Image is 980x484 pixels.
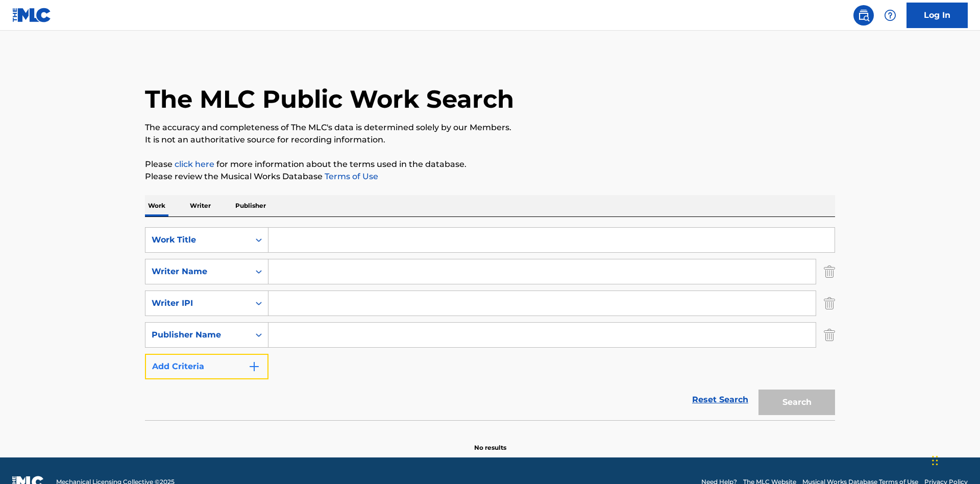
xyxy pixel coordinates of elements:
div: Help [880,5,900,26]
a: Reset Search [687,389,753,411]
div: Writer IPI [152,297,243,309]
form: Search Form [145,227,835,420]
iframe: Chat Widget [929,435,980,484]
img: Delete Criterion [824,291,835,316]
img: search [857,9,870,21]
img: Delete Criterion [824,259,835,284]
p: Please review the Musical Works Database [145,171,835,183]
p: Please for more information about the terms used in the database. [145,158,835,171]
img: 9d2ae6d4665cec9f34b9.svg [248,360,260,373]
p: It is not an authoritative source for recording information. [145,134,835,146]
p: Publisher [232,195,269,216]
a: click here [175,159,214,169]
p: The accuracy and completeness of The MLC's data is determined solely by our Members. [145,122,835,134]
h1: The MLC Public Work Search [145,84,514,114]
p: Writer [187,195,214,216]
p: No results [474,431,506,452]
div: Drag [932,445,938,476]
button: Add Criteria [145,354,268,379]
img: MLC Logo [12,8,52,22]
div: Writer Name [152,265,243,278]
p: Work [145,195,168,216]
a: Terms of Use [323,172,378,181]
a: Public Search [853,5,874,26]
a: Log In [906,3,968,28]
img: Delete Criterion [824,322,835,348]
div: Publisher Name [152,329,243,341]
img: help [884,9,896,21]
div: Work Title [152,234,243,246]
